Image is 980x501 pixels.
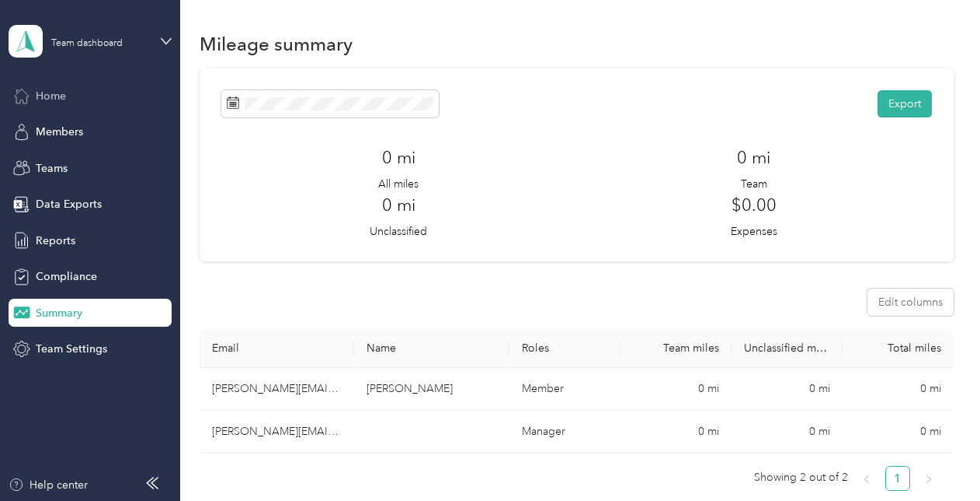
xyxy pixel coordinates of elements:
th: Roles [509,329,620,368]
span: Home [36,88,66,104]
td: 0 mi [732,368,843,411]
button: Export [877,90,932,117]
p: Team [741,176,767,192]
th: Name [354,329,509,368]
h3: 0 mi [737,145,770,170]
td: Eddie Bland [354,368,509,411]
button: Help center [9,477,88,493]
h3: 0 mi [382,145,415,170]
span: Showing 2 out of 2 [754,466,848,489]
span: Reports [36,233,75,249]
a: 1 [886,467,909,490]
td: 0 mi [843,368,954,411]
span: Summary [36,305,82,321]
span: left [862,475,871,484]
span: Members [36,124,83,140]
span: Data Exports [36,196,102,212]
iframe: Everlance-gr Chat Button Frame [893,414,980,501]
h1: Mileage summary [200,36,353,52]
li: 1 [885,466,910,491]
p: All miles [378,176,419,192]
p: Expenses [731,223,777,240]
td: 0 mi [843,411,954,454]
h3: 0 mi [382,192,415,218]
li: Previous Page [854,466,879,491]
td: Member [509,368,620,411]
button: Edit columns [867,289,954,316]
span: Team Settings [36,341,107,357]
p: Unclassified [370,223,427,240]
th: Email [200,329,355,368]
h3: $0.00 [732,192,777,218]
td: Manager [509,411,620,454]
button: left [854,466,879,491]
td: 0 mi [732,411,843,454]
th: Total miles [843,329,954,368]
th: Team miles [620,329,732,368]
th: Unclassified miles [732,329,843,368]
div: Team dashboard [51,39,123,48]
span: Compliance [36,268,97,285]
td: 0 mi [620,368,732,411]
td: eddie.bland@graybar.com [200,368,355,411]
td: jeffrey.alascio@graybar.com [200,411,355,454]
td: 0 mi [620,411,732,454]
span: Teams [36,160,68,177]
